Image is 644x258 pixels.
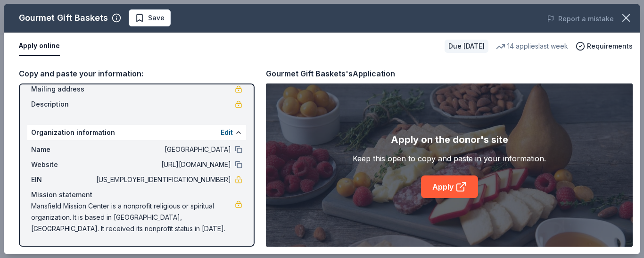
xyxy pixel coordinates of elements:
span: [US_EMPLOYER_IDENTIFICATION_NUMBER] [94,174,231,185]
div: Due [DATE] [445,40,488,53]
span: Description [31,99,94,110]
button: Edit [221,127,233,138]
span: [GEOGRAPHIC_DATA] [94,144,231,155]
span: Website [31,159,94,170]
button: Requirements [576,41,633,52]
div: Gourmet Gift Baskets's Application [266,67,395,80]
span: Save [148,12,165,24]
div: Apply on the donor's site [391,132,508,147]
div: 14 applies last week [496,41,568,52]
button: Save [129,9,171,26]
div: Organization information [27,125,246,140]
a: Apply [421,175,478,198]
span: [URL][DOMAIN_NAME] [94,159,231,170]
button: Report a mistake [547,13,614,25]
div: Gourmet Gift Baskets [19,10,108,25]
div: Copy and paste your information: [19,67,255,80]
div: Keep this open to copy and paste in your information. [353,153,546,164]
button: Apply online [19,36,60,56]
span: Requirements [587,41,633,52]
span: EIN [31,174,94,185]
span: Mailing address [31,83,94,95]
div: Mission statement [31,189,242,200]
span: Mansfield Mission Center is a nonprofit religious or spiritual organization. It is based in [GEOG... [31,200,235,234]
span: Name [31,144,94,155]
